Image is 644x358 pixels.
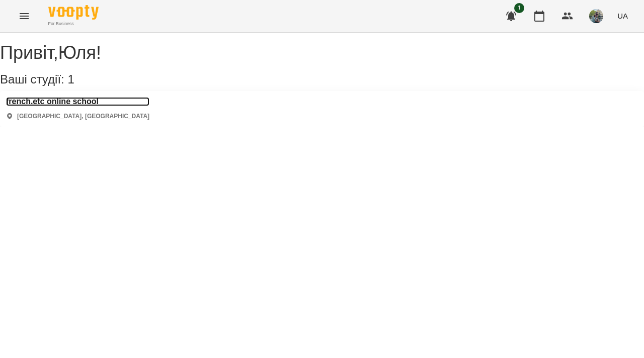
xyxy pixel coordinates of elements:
[48,5,99,20] img: Voopty Logo
[67,72,74,86] span: 1
[613,7,632,25] button: UA
[514,3,524,13] span: 1
[589,9,603,23] img: c71655888622cca4d40d307121b662d7.jpeg
[6,97,149,106] a: french.etc online school
[17,112,149,121] p: [GEOGRAPHIC_DATA], [GEOGRAPHIC_DATA]
[48,21,99,27] span: For Business
[617,11,628,21] span: UA
[12,4,36,28] button: Menu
